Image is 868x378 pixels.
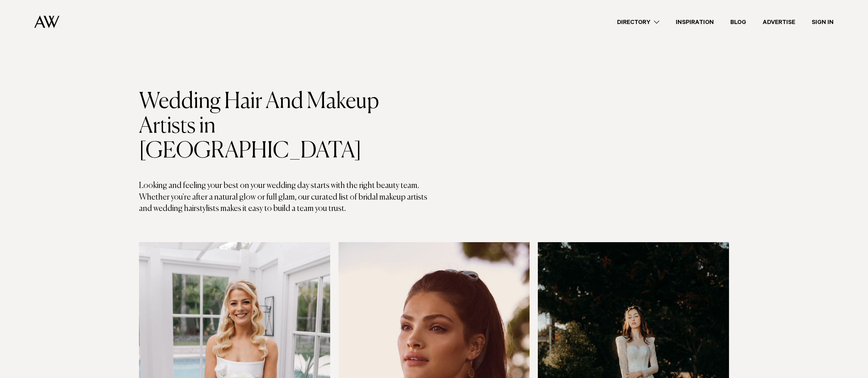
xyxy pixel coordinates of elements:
p: Looking and feeling your best on your wedding day starts with the right beauty team. Whether you'... [139,180,434,215]
a: Advertise [754,17,803,27]
a: Directory [609,17,668,27]
a: Inspiration [668,17,722,27]
h1: Wedding Hair And Makeup Artists in [GEOGRAPHIC_DATA] [139,90,434,164]
img: Auckland Weddings Logo [34,15,59,28]
a: Sign In [803,17,842,27]
a: Blog [722,17,754,27]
